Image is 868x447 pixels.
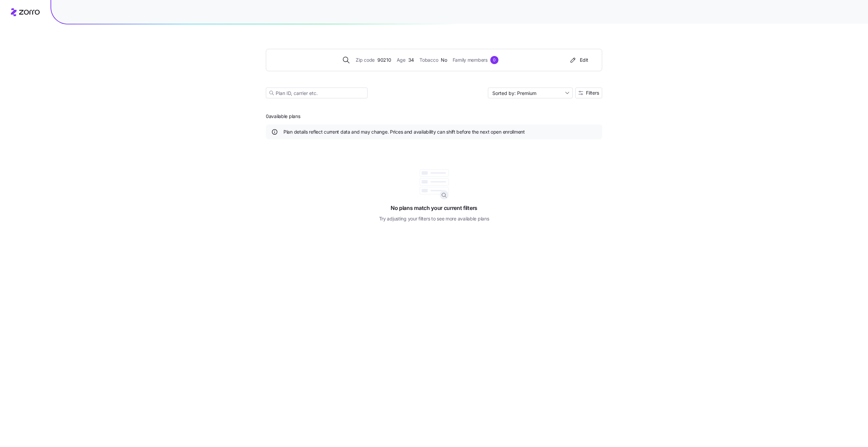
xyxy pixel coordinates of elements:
[575,88,602,98] button: Filters
[283,129,525,135] span: Plan details reflect current data and may change. Prices and availability can shift before the ne...
[356,56,375,64] span: Zip code
[441,56,447,64] span: No
[586,91,599,95] span: Filters
[377,56,391,64] span: 90210
[408,56,414,64] span: 34
[266,113,300,120] span: 0 available plans
[566,55,591,65] button: Edit
[490,56,498,64] div: 0
[569,57,588,63] div: Edit
[453,56,488,64] span: Family members
[391,197,477,212] span: No plans match your current filters
[419,56,438,64] span: Tobacco
[397,56,406,64] span: Age
[379,215,489,222] span: Try adjusting your filters to see more available plans
[266,88,368,98] input: Plan ID, carrier etc.
[488,88,573,98] input: Sort by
